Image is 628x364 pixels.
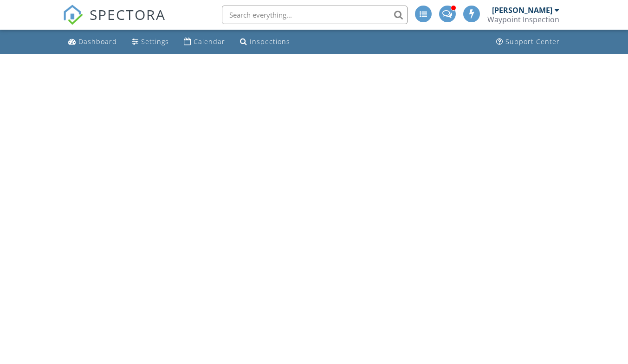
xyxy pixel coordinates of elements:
[222,6,408,24] input: Search everything...
[194,37,225,46] div: Calendar
[141,37,169,46] div: Settings
[492,33,563,51] a: Support Center
[250,37,290,46] div: Inspections
[90,5,166,24] span: SPECTORA
[63,13,166,32] a: SPECTORA
[505,37,560,46] div: Support Center
[65,33,121,51] a: Dashboard
[180,33,229,51] a: Calendar
[236,33,294,51] a: Inspections
[487,15,559,24] div: Waypoint Inspection
[492,6,552,15] div: [PERSON_NAME]
[63,5,83,25] img: The Best Home Inspection Software - Spectora
[78,37,117,46] div: Dashboard
[128,33,173,51] a: Settings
